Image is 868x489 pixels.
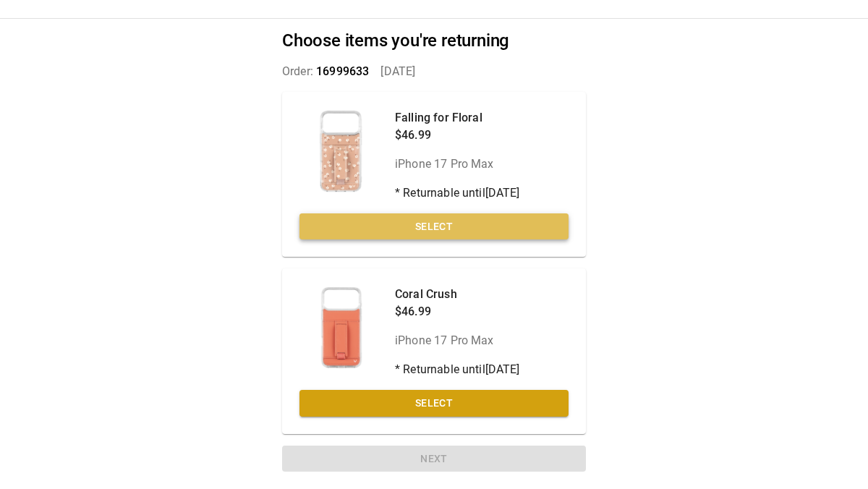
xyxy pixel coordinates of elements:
[299,390,569,417] button: Select
[299,213,569,240] button: Select
[395,332,520,349] p: iPhone 17 Pro Max
[395,156,520,173] p: iPhone 17 Pro Max
[395,127,520,144] p: $46.99
[282,63,586,80] p: Order: [DATE]
[395,184,520,202] p: * Returnable until [DATE]
[395,286,520,303] p: Coral Crush
[395,109,520,127] p: Falling for Floral
[395,361,520,378] p: * Returnable until [DATE]
[282,30,586,51] h2: Choose items you're returning
[316,64,369,78] span: 16999633
[395,303,520,320] p: $46.99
